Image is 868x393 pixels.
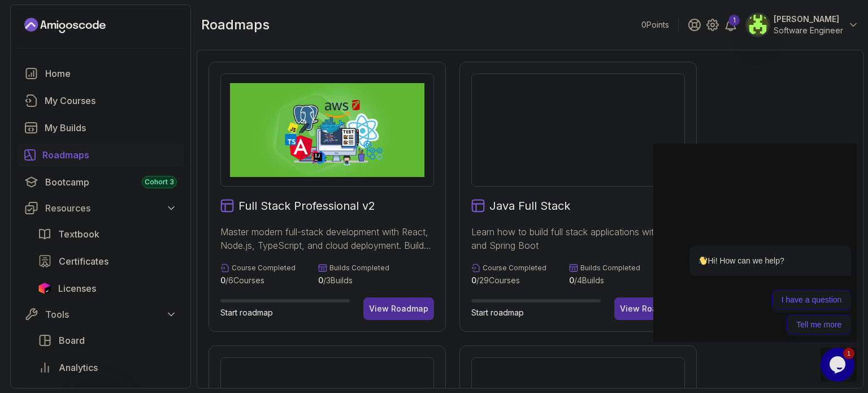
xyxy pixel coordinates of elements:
[220,275,225,285] span: 0
[31,223,184,245] a: textbook
[724,18,737,32] a: 1
[471,275,476,285] span: 0
[747,14,769,36] img: user profile image
[31,250,184,273] a: certificates
[471,275,546,286] p: / 29 Courses
[232,264,296,273] p: Course Completed
[471,225,685,252] p: Learn how to build full stack applications with Java and Spring Boot
[18,171,184,193] a: bootcamp
[641,19,669,31] p: 0 Points
[145,178,174,187] span: Cohort 3
[45,121,177,135] div: My Builds
[59,254,108,268] span: Certificates
[31,356,184,379] a: analytics
[59,334,85,347] span: Board
[821,348,857,382] iframe: chat widget
[42,148,177,162] div: Roadmaps
[489,198,570,214] h2: Java Full Stack
[747,14,859,36] button: user profile image[PERSON_NAME]Software Engineer
[31,329,184,352] a: board
[220,275,296,286] p: / 6 Courses
[238,198,375,214] h2: Full Stack Professional v2
[318,275,389,286] p: / 3 Builds
[58,282,96,295] span: Licenses
[59,361,98,374] span: Analytics
[18,144,184,166] a: roadmaps
[220,308,273,317] span: Start roadmap
[620,303,679,314] div: View Roadmap
[24,16,106,34] a: Landing page
[728,15,740,26] div: 1
[774,14,843,25] p: [PERSON_NAME]
[653,144,857,342] iframe: chat widget
[369,303,428,314] div: View Roadmap
[569,275,574,285] span: 0
[471,308,524,317] span: Start roadmap
[38,283,51,294] img: jetbrains icon
[45,67,177,80] div: Home
[220,225,434,252] p: Master modern full-stack development with React, Node.js, TypeScript, and cloud deployment. Build...
[45,175,177,189] div: Bootcamp
[329,264,389,273] p: Builds Completed
[18,89,184,112] a: courses
[45,201,177,215] div: Resources
[614,297,685,320] button: View Roadmap
[318,275,323,285] span: 0
[45,94,177,107] div: My Courses
[774,25,843,36] p: Software Engineer
[569,275,640,286] p: / 4 Builds
[18,62,184,85] a: home
[45,308,177,321] div: Tools
[580,264,640,273] p: Builds Completed
[18,198,184,218] button: Resources
[483,264,546,273] p: Course Completed
[363,297,434,320] button: View Roadmap
[230,83,424,177] img: Full Stack Professional v2
[201,16,270,34] h2: roadmaps
[58,227,99,241] span: Textbook
[18,304,184,325] button: Tools
[31,277,184,300] a: licenses
[18,116,184,139] a: builds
